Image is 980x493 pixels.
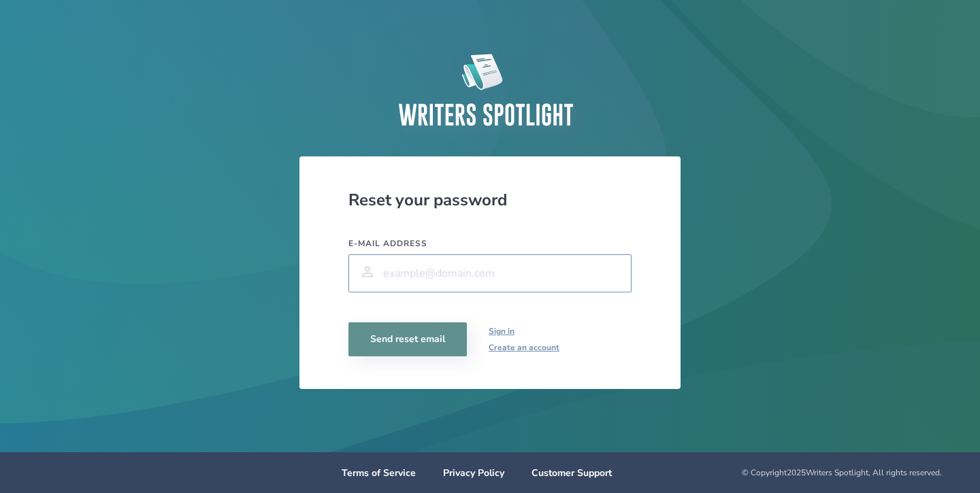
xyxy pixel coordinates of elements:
div: © Copyright 2025 Writers Spotlight, All rights reserved. [632,467,942,478]
label: E-mail address [348,238,632,249]
a: Customer Support [532,466,612,479]
a: Create an account [489,339,559,356]
a: Terms of Service [342,466,416,479]
a: Privacy Policy [443,466,504,479]
a: Sign in [489,323,559,339]
input: example@domain.com [348,254,632,292]
div: Reset your password [348,189,632,211]
button: Send reset email [348,322,467,356]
